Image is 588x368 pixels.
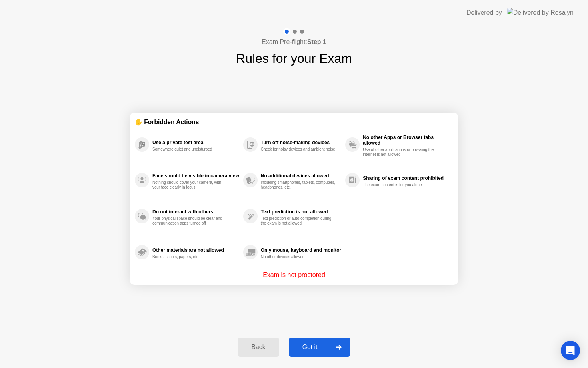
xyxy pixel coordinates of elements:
[261,173,341,179] div: No additional devices allowed
[135,117,453,127] div: ✋ Forbidden Actions
[363,135,449,146] div: No other Apps or Browser tabs allowed
[291,344,329,351] div: Got it
[152,173,239,179] div: Face should be visible in camera view
[236,49,352,68] h1: Rules for your Exam
[152,247,239,253] div: Other materials are not allowed
[152,216,228,226] div: Your physical space should be clear and communication apps turned off
[261,247,341,253] div: Only mouse, keyboard and monitor
[261,216,336,226] div: Text prediction or auto-completion during the exam is not allowed
[240,344,276,351] div: Back
[261,255,336,259] div: No other devices allowed
[261,209,341,215] div: Text prediction is not allowed
[238,338,279,357] button: Back
[261,147,336,152] div: Check for noisy devices and ambient noise
[507,8,574,17] img: Delivered by Rosalyn
[307,38,326,45] b: Step 1
[152,255,228,259] div: Books, scripts, papers, etc
[152,140,239,145] div: Use a private test area
[289,338,350,357] button: Got it
[262,37,326,47] h4: Exam Pre-flight:
[363,175,449,181] div: Sharing of exam content prohibited
[261,140,341,145] div: Turn off noise-making devices
[263,270,325,280] p: Exam is not proctored
[152,209,239,215] div: Do not interact with others
[561,341,580,360] div: Open Intercom Messenger
[152,147,228,152] div: Somewhere quiet and undisturbed
[152,180,228,190] div: Nothing should cover your camera, with your face clearly in focus
[363,183,438,187] div: The exam content is for you alone
[363,147,438,157] div: Use of other applications or browsing the internet is not allowed
[466,8,502,18] div: Delivered by
[261,180,336,190] div: Including smartphones, tablets, computers, headphones, etc.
